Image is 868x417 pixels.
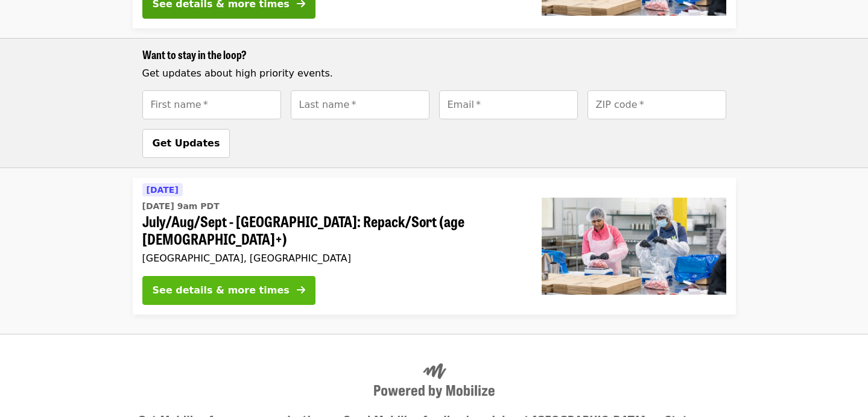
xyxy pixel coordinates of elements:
[297,284,305,296] i: arrow-right icon
[142,129,230,158] button: Get Updates
[153,137,220,149] span: Get Updates
[588,90,726,119] input: [object Object]
[142,276,315,305] button: See details & more times
[133,178,736,315] a: See details for "July/Aug/Sept - Beaverton: Repack/Sort (age 10+)"
[142,46,247,62] span: Want to stay in the loop?
[291,90,429,119] input: [object Object]
[142,67,333,79] span: Get updates about high priority events.
[439,90,578,119] input: [object Object]
[142,213,522,248] span: July/Aug/Sept - [GEOGRAPHIC_DATA]: Repack/Sort (age [DEMOGRAPHIC_DATA]+)
[142,200,220,213] time: [DATE] 9am PDT
[374,363,495,398] img: Powered by Mobilize
[142,252,522,264] div: [GEOGRAPHIC_DATA], [GEOGRAPHIC_DATA]
[142,90,281,119] input: [object Object]
[542,198,726,294] img: July/Aug/Sept - Beaverton: Repack/Sort (age 10+) organized by Oregon Food Bank
[147,185,179,195] span: [DATE]
[153,283,290,298] div: See details & more times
